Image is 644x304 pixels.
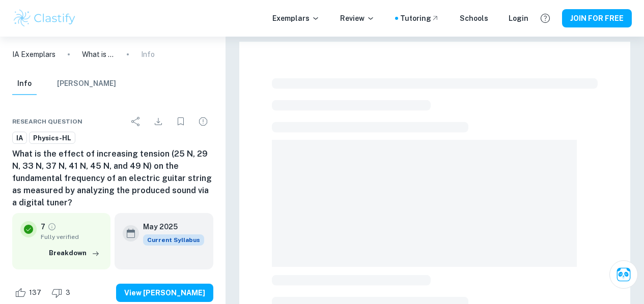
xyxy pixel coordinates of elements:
[116,284,213,302] button: View [PERSON_NAME]
[12,148,213,209] h6: What is the effect of increasing tension (25 N, 29 N, 33 N, 37 N, 41 N, 45 N, and 49 N) on the fu...
[171,111,191,132] div: Bookmark
[340,13,375,24] p: Review
[460,13,488,24] a: Schools
[126,111,146,132] div: Share
[12,8,77,28] img: Clastify logo
[49,285,76,301] div: Dislike
[82,49,115,60] p: What is the effect of increasing tension (25 N, 29 N, 33 N, 37 N, 41 N, 45 N, and 49 N) on the fu...
[12,285,47,301] div: Like
[509,13,528,24] a: Login
[562,9,632,27] button: JOIN FOR FREE
[143,234,204,246] span: Current Syllabus
[23,288,47,298] span: 137
[12,73,37,95] button: Info
[148,111,169,132] div: Download
[41,232,102,241] span: Fully verified
[41,221,45,232] p: 7
[272,13,320,24] p: Exemplars
[193,111,213,132] div: Report issue
[609,260,638,289] button: Ask Clai
[143,234,204,246] div: This exemplar is based on the current syllabus. Feel free to refer to it for inspiration/ideas wh...
[29,132,75,144] a: Physics-HL
[13,133,26,143] span: IA
[47,222,57,231] a: Grade fully verified
[537,10,554,27] button: Help and Feedback
[12,117,82,126] span: Research question
[12,49,55,60] a: IA Exemplars
[57,73,116,95] button: [PERSON_NAME]
[12,132,27,144] a: IA
[30,133,75,143] span: Physics-HL
[400,13,439,24] a: Tutoring
[143,221,196,232] h6: May 2025
[141,49,155,60] p: Info
[60,288,76,298] span: 3
[46,246,102,261] button: Breakdown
